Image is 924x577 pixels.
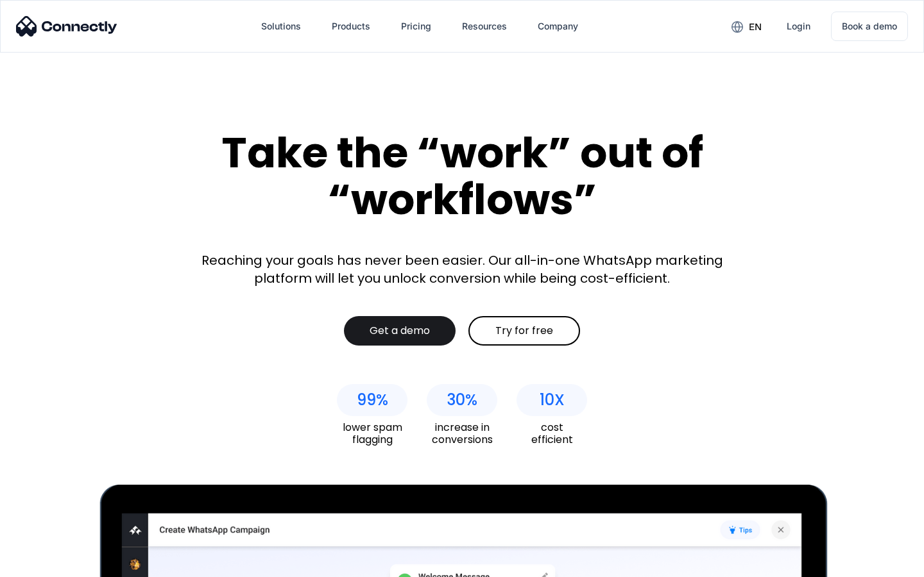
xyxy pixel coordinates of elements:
[173,130,751,222] div: Take the “work” out of “workflows”
[344,316,456,346] a: Get a demo
[776,11,821,42] a: Login
[26,555,77,573] ul: Language list
[391,11,441,42] a: Pricing
[13,555,77,573] aside: Language selected: English
[357,391,388,409] div: 99%
[321,11,381,42] div: Products
[16,16,117,37] img: Connectly Logo
[337,421,407,446] div: lower spam flagging
[517,421,587,446] div: cost efficient
[251,11,311,42] div: Solutions
[787,17,810,35] div: Login
[452,11,517,42] div: Resources
[831,12,908,41] a: Book a demo
[527,11,588,42] div: Company
[749,18,762,36] div: en
[193,251,732,287] div: Reaching your goals has never been easier. Our all-in-one WhatsApp marketing platform will let yo...
[401,17,431,35] div: Pricing
[721,17,771,36] div: en
[370,324,430,337] div: Get a demo
[332,17,370,35] div: Products
[495,324,553,337] div: Try for free
[427,421,497,446] div: increase in conversions
[447,391,477,409] div: 30%
[261,17,301,35] div: Solutions
[538,17,578,35] div: Company
[468,316,580,346] a: Try for free
[462,17,507,35] div: Resources
[540,391,565,409] div: 10X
